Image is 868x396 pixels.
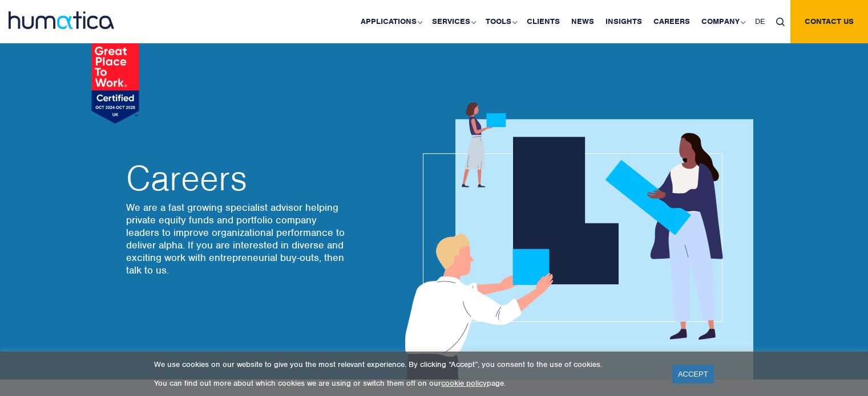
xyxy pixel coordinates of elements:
[394,103,753,379] img: about_banner1
[9,11,114,29] img: logo
[126,201,349,276] p: We are a fast growing specialist advisor helping private equity funds and portfolio company leade...
[755,17,765,26] span: DE
[154,360,658,369] p: We use cookies on our website to give you the most relevant experience. By clicking “Accept”, you...
[154,378,658,388] p: You can find out more about which cookies we are using or switch them off on our page.
[126,161,349,195] h2: Careers
[776,18,785,26] img: search_icon
[672,365,714,383] a: ACCEPT
[441,378,487,388] a: cookie policy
